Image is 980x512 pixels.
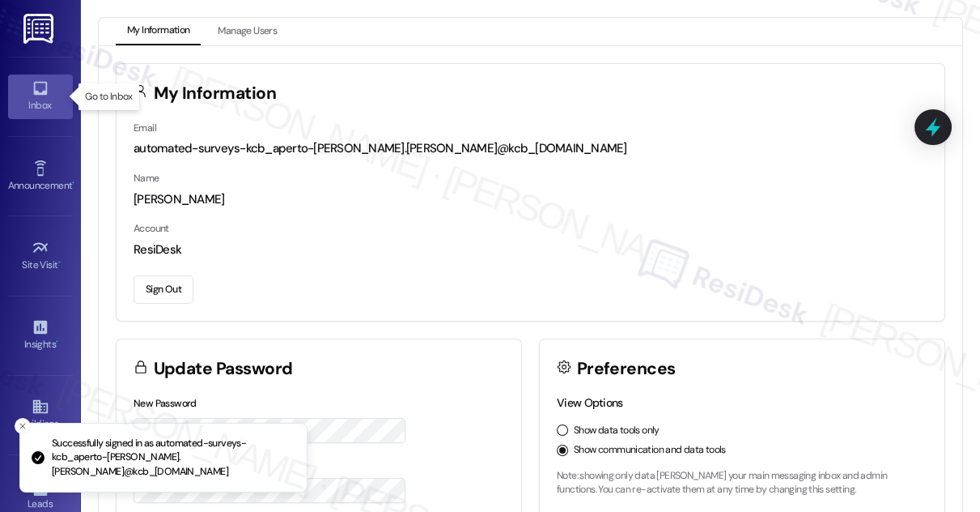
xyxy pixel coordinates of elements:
h3: Preferences [577,361,676,378]
p: Successfully signed in as automated-surveys-kcb_aperto-[PERSON_NAME].[PERSON_NAME]@kcb_[DOMAIN_NAME] [52,437,294,480]
label: Show data tools only [574,424,660,438]
button: Sign Out [134,275,193,304]
button: Close toast [15,418,31,434]
label: Name [134,172,159,185]
div: ResiDesk [134,241,927,258]
label: Email [134,122,156,134]
img: ResiDesk Logo [23,14,57,44]
span: • [58,257,61,268]
span: • [72,177,74,189]
span: • [56,336,58,348]
h3: My Information [154,85,277,102]
button: Manage Users [206,18,288,45]
label: New Password [134,397,197,410]
label: Account [134,222,169,235]
p: Note: showing only data [PERSON_NAME] your main messaging inbox and admin functions. You can re-a... [557,469,927,497]
label: Show communication and data tools [574,443,726,458]
a: Insights • [8,314,73,357]
a: Buildings [8,393,73,437]
div: automated-surveys-kcb_aperto-[PERSON_NAME].[PERSON_NAME]@kcb_[DOMAIN_NAME] [134,140,927,157]
a: Inbox [8,75,73,118]
a: Site Visit • [8,234,73,278]
h3: Update Password [154,361,293,378]
button: My Information [116,18,201,45]
p: Go to Inbox [85,90,132,104]
div: [PERSON_NAME] [134,191,927,208]
label: View Options [557,395,623,410]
